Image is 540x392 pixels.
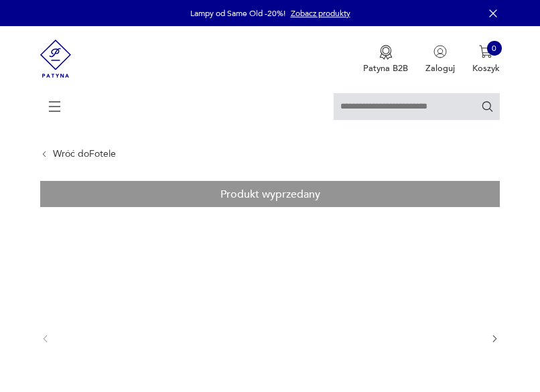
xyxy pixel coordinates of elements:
a: Ikona medaluPatyna B2B [363,45,408,74]
img: Ikona medalu [379,45,393,60]
p: Koszyk [472,62,500,74]
button: Szukaj [481,100,494,113]
p: Lampy od Same Old -20%! [190,8,285,19]
p: Zaloguj [425,62,455,74]
a: Zobacz produkty [291,8,350,19]
div: Produkt wyprzedany [40,181,499,207]
p: Patyna B2B [363,62,408,74]
img: Ikona koszyka [479,45,492,58]
a: Wróć doFotele [53,149,116,159]
img: Ikonka użytkownika [433,45,447,58]
button: Patyna B2B [363,45,408,74]
div: 0 [487,41,502,56]
button: 0Koszyk [472,45,500,74]
img: Patyna - sklep z meblami i dekoracjami vintage [40,26,71,91]
button: Zaloguj [425,45,455,74]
